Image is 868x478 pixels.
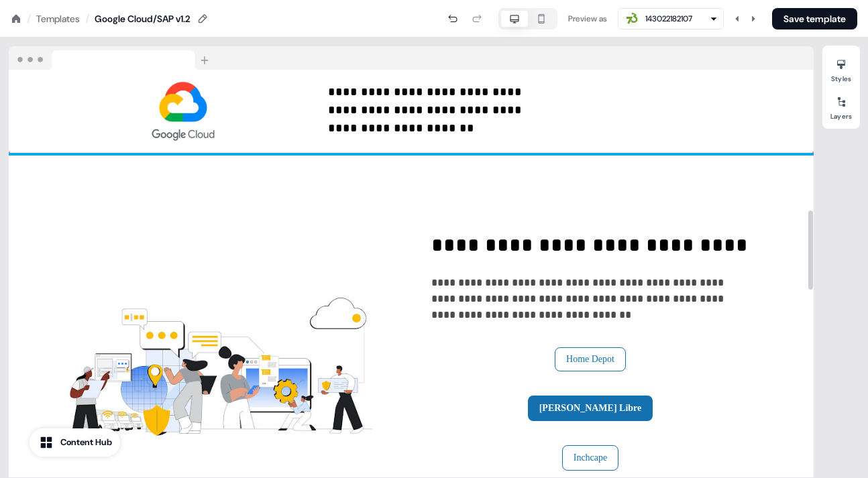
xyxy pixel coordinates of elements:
div: Google Cloud/SAP v1.2 [95,12,191,25]
button: 143022182107 [618,8,724,29]
button: Styles [822,54,860,83]
button: Content Hub [30,428,120,457]
button: Inchcape [562,445,619,471]
img: Browser topbar [9,46,215,70]
button: [PERSON_NAME] Libre [528,396,653,421]
div: Content Hub [60,436,112,449]
a: Templates [36,12,80,25]
div: 143022182107 [645,12,692,25]
button: Home Depot [555,347,626,371]
img: Image [49,80,317,141]
div: Preview as [568,12,607,25]
div: / [27,11,31,26]
button: Save template [772,8,857,29]
div: / [85,11,89,26]
button: Layers [822,91,860,121]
